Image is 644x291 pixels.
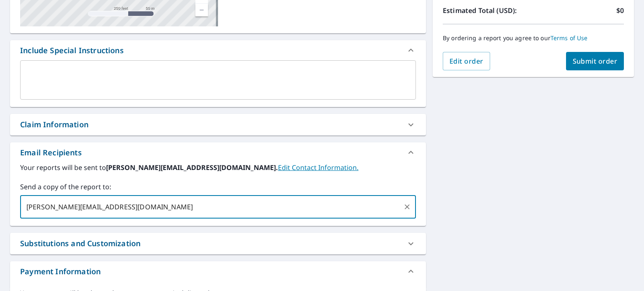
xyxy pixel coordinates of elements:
p: By ordering a report you agree to our [443,34,624,42]
div: Payment Information [20,266,101,277]
div: Payment Information [10,261,426,281]
span: Edit order [449,57,483,66]
a: EditContactInfo [278,163,358,172]
div: Include Special Instructions [20,45,124,56]
p: Estimated Total (USD): [443,5,533,15]
div: Email Recipients [10,142,426,162]
div: Substitutions and Customization [20,238,140,249]
button: Submit order [566,52,624,70]
b: [PERSON_NAME][EMAIL_ADDRESS][DOMAIN_NAME]. [106,163,278,172]
div: Substitutions and Customization [10,233,426,254]
p: $0 [616,5,624,15]
label: Send a copy of the report to: [20,182,416,192]
button: Clear [401,201,413,213]
button: Edit order [443,52,490,70]
a: Terms of Use [551,34,588,42]
label: Your reports will be sent to [20,162,416,173]
span: Submit order [573,57,618,66]
div: Claim Information [10,114,426,135]
div: Claim Information [20,119,88,130]
div: Email Recipients [20,147,82,158]
div: Include Special Instructions [10,40,426,60]
a: Current Level 17, Zoom Out [195,4,208,16]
